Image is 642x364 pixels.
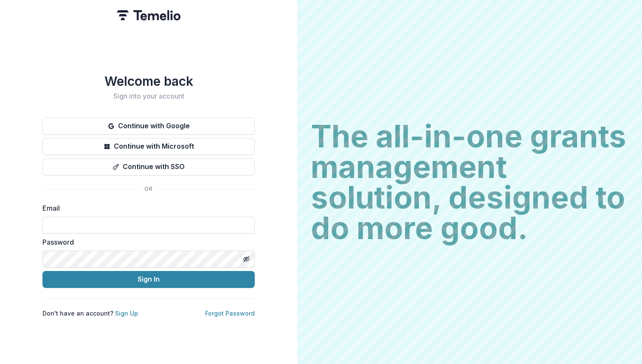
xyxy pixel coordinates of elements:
img: Temelio [117,10,180,20]
h1: Welcome back [42,73,255,89]
button: Sign In [42,271,255,288]
p: Don't have an account? [42,309,138,318]
button: Continue with SSO [42,158,255,175]
a: Sign Up [115,310,138,317]
button: Toggle password visibility [239,252,253,266]
button: Continue with Google [42,118,255,135]
label: Password [42,237,250,247]
label: Email [42,203,250,213]
a: Forgot Password [205,310,255,317]
button: Continue with Microsoft [42,138,255,155]
h2: Sign into your account [42,92,255,100]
